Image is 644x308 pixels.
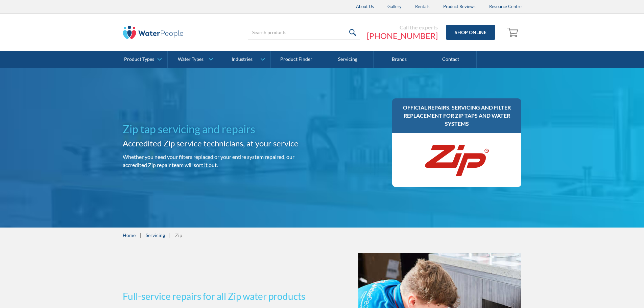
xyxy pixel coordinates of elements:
div: Call the experts [367,24,438,31]
a: Product Types [116,51,167,68]
p: Whether you need your filters replaced or your entire system repaired, our accredited Zip repair ... [123,153,319,169]
a: Open empty cart [505,24,522,41]
a: Servicing [146,232,165,239]
a: Product Finder [271,51,322,68]
img: shopping cart [507,27,520,38]
a: Contact [425,51,477,68]
a: Water Types [168,51,219,68]
input: Search products [248,25,360,40]
a: [PHONE_NUMBER] [367,31,438,41]
div: Product Types [124,56,154,62]
div: | [139,231,142,239]
a: Home [123,232,136,239]
h3: Full-service repairs for all Zip water products [123,289,319,303]
div: | [168,231,172,239]
a: Shop Online [446,25,495,40]
div: Water Types [178,56,204,62]
h3: Official repairs, servicing and filter replacement for Zip taps and water systems [399,103,515,128]
a: Industries [219,51,270,68]
img: The Water People [123,26,184,39]
h1: Zip tap servicing and repairs [123,121,319,137]
a: Servicing [322,51,374,68]
div: Zip [175,232,182,239]
h2: Accredited Zip service technicians, at your service [123,137,319,149]
a: Brands [374,51,425,68]
div: Industries [232,56,253,62]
